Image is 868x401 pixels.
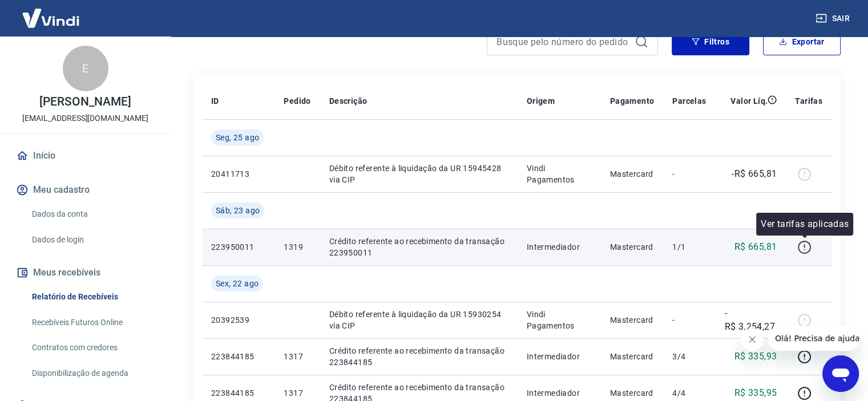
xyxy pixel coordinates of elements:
[27,228,157,252] a: Dados de login
[822,355,859,392] iframe: Botão para abrir a janela de mensagens
[216,278,259,289] span: Sex, 22 ago
[672,314,706,326] p: -
[27,285,157,309] a: Relatório de Recebíveis
[734,386,777,400] p: R$ 335,95
[672,351,706,362] p: 3/4
[527,95,555,107] p: Origem
[329,309,508,331] p: Débito referente à liquidação da UR 15930254 via CIP
[22,112,148,124] p: [EMAIL_ADDRESS][DOMAIN_NAME]
[527,387,592,399] p: Intermediador
[14,260,157,285] button: Meus recebíveis
[14,177,157,202] button: Meu cadastro
[761,217,849,231] p: Ver tarifas aplicadas
[284,387,310,399] p: 1317
[734,350,777,363] p: R$ 335,93
[527,351,592,362] p: Intermediador
[763,28,841,55] button: Exportar
[732,167,777,181] p: -R$ 665,81
[610,95,655,107] p: Pagamento
[724,306,777,334] p: -R$ 3.254,27
[610,314,655,326] p: Mastercard
[14,1,88,35] img: Vindi
[610,241,655,253] p: Mastercard
[610,387,655,399] p: Mastercard
[734,240,777,254] p: R$ 665,81
[672,168,706,180] p: -
[211,314,265,326] p: 20392539
[27,311,157,334] a: Recebíveis Futuros Online
[63,46,108,91] div: E
[527,309,592,331] p: Vindi Pagamentos
[7,8,96,17] span: Olá! Precisa de ajuda?
[527,163,592,185] p: Vindi Pagamentos
[329,345,508,368] p: Crédito referente ao recebimento da transação 223844185
[211,387,265,399] p: 223844185
[14,143,157,168] a: Início
[496,33,630,50] input: Busque pelo número do pedido
[795,95,822,107] p: Tarifas
[610,168,655,180] p: Mastercard
[768,326,859,351] iframe: Mensagem da empresa
[672,241,706,253] p: 1/1
[216,205,260,216] span: Sáb, 23 ago
[39,96,131,108] p: [PERSON_NAME]
[672,28,749,55] button: Filtros
[527,241,592,253] p: Intermediador
[211,95,219,107] p: ID
[211,351,265,362] p: 223844185
[27,362,157,385] a: Disponibilização de agenda
[329,163,508,185] p: Débito referente à liquidação da UR 15945428 via CIP
[284,351,310,362] p: 1317
[284,241,310,253] p: 1319
[672,387,706,399] p: 4/4
[216,132,259,143] span: Seg, 25 ago
[27,202,157,226] a: Dados da conta
[672,95,706,107] p: Parcelas
[741,328,764,351] iframe: Fechar mensagem
[813,8,854,29] button: Sair
[329,95,368,107] p: Descrição
[730,95,768,107] p: Valor Líq.
[27,336,157,359] a: Contratos com credores
[284,95,310,107] p: Pedido
[211,241,265,253] p: 223950011
[610,351,655,362] p: Mastercard
[211,168,265,180] p: 20411713
[329,236,508,258] p: Crédito referente ao recebimento da transação 223950011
